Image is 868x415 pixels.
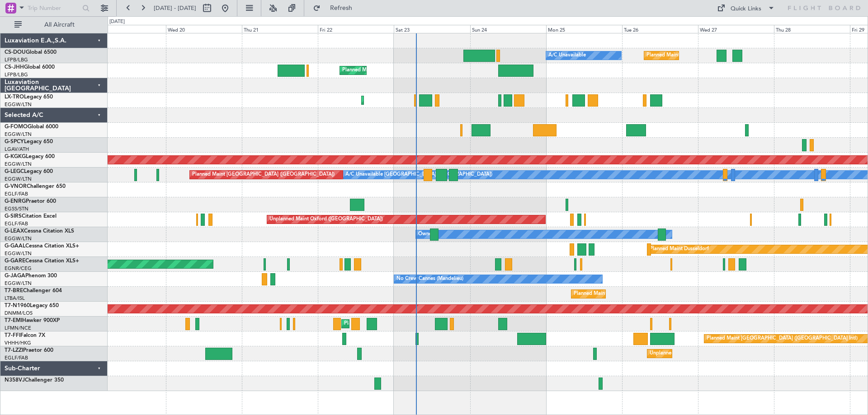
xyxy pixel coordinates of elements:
span: Refresh [322,5,360,11]
a: EGGW/LTN [5,101,32,108]
div: Fri 22 [318,25,394,33]
div: Planned Maint [GEOGRAPHIC_DATA] ([GEOGRAPHIC_DATA]) [192,168,335,182]
a: EGGW/LTN [5,176,32,182]
span: T7-EMI [5,318,22,323]
a: EGGW/LTN [5,131,32,138]
a: G-GARECessna Citation XLS+ [5,258,79,264]
span: G-SIRS [5,214,22,219]
button: Refresh [309,1,363,15]
div: Unplanned Maint Oxford ([GEOGRAPHIC_DATA]) [269,213,383,226]
a: T7-LZZIPraetor 600 [5,348,53,353]
div: Quick Links [731,5,761,14]
a: N358VJChallenger 350 [5,378,64,383]
div: Wed 20 [166,25,242,33]
div: Thu 28 [774,25,850,33]
a: G-SPCYLegacy 650 [5,139,53,145]
a: CS-JHHGlobal 6000 [5,65,55,70]
div: Planned Maint Warsaw ([GEOGRAPHIC_DATA]) [574,287,683,301]
a: G-GAALCessna Citation XLS+ [5,243,79,249]
div: A/C Unavailable [GEOGRAPHIC_DATA] ([GEOGRAPHIC_DATA]) [345,168,492,182]
a: VHHH/HKG [5,340,31,346]
a: T7-FFIFalcon 7X [5,333,45,338]
a: LFMN/NCE [5,325,31,331]
div: Sun 24 [470,25,546,33]
span: G-VNOR [5,184,27,189]
a: CS-DOUGlobal 6500 [5,50,57,55]
div: [DATE] [109,18,125,26]
input: Trip Number [28,1,80,15]
a: G-VNORChallenger 650 [5,184,66,189]
span: N358VJ [5,378,25,383]
div: Tue 26 [622,25,698,33]
span: T7-FFI [5,333,20,338]
a: LGAV/ATH [5,146,29,153]
span: G-KGKG [5,154,26,159]
span: G-ENRG [5,199,26,204]
span: G-FOMO [5,124,28,130]
a: EGGW/LTN [5,161,32,168]
a: EGLF/FAB [5,220,28,227]
a: EGNR/CEG [5,265,32,272]
a: G-SIRSCitation Excel [5,214,57,219]
a: G-ENRGPraetor 600 [5,199,56,204]
div: Planned Maint Chester [344,317,396,331]
a: DNMM/LOS [5,310,33,317]
a: T7-N1960Legacy 650 [5,303,59,308]
button: Quick Links [712,1,779,15]
div: Planned Maint [GEOGRAPHIC_DATA] ([GEOGRAPHIC_DATA]) [646,49,789,62]
a: LX-TROLegacy 650 [5,94,53,100]
span: T7-N1960 [5,303,30,308]
span: G-LEGC [5,169,24,174]
a: EGGW/LTN [5,250,32,257]
a: G-LEGCLegacy 600 [5,169,53,174]
div: Planned Maint Dusseldorf [650,242,709,256]
a: G-FOMOGlobal 6000 [5,124,58,130]
a: EGSS/STN [5,205,28,212]
span: G-GARE [5,258,25,264]
span: G-LEAX [5,228,24,234]
span: G-SPCY [5,139,24,145]
a: T7-BREChallenger 604 [5,288,62,294]
span: [DATE] - [DATE] [154,4,196,12]
a: EGLF/FAB [5,191,28,197]
span: T7-LZZI [5,348,23,353]
span: All Aircraft [24,22,95,28]
a: EGGW/LTN [5,235,32,242]
div: A/C Unavailable [548,49,586,62]
span: G-JAGA [5,273,25,279]
div: Wed 27 [698,25,774,33]
a: G-KGKGLegacy 600 [5,154,55,159]
a: LFPB/LBG [5,71,28,78]
a: LTBA/ISL [5,295,25,302]
div: Owner [418,228,434,241]
a: EGGW/LTN [5,280,32,287]
div: Sat 23 [394,25,470,33]
div: Thu 21 [242,25,318,33]
a: G-LEAXCessna Citation XLS [5,228,74,234]
a: G-JAGAPhenom 300 [5,273,57,279]
div: No Crew Cannes (Mandelieu) [396,272,463,286]
div: Planned Maint [GEOGRAPHIC_DATA] ([GEOGRAPHIC_DATA] Intl) [707,332,858,345]
a: LFPB/LBG [5,56,28,63]
div: Mon 25 [546,25,622,33]
span: T7-BRE [5,288,23,294]
span: CS-JHH [5,65,24,70]
div: Unplanned Maint [GEOGRAPHIC_DATA] ([GEOGRAPHIC_DATA]) [650,347,798,360]
span: CS-DOU [5,50,26,55]
div: Tue 19 [90,25,166,33]
a: T7-EMIHawker 900XP [5,318,60,323]
div: Planned Maint [GEOGRAPHIC_DATA] ([GEOGRAPHIC_DATA]) [342,64,485,77]
span: LX-TRO [5,94,24,100]
a: EGLF/FAB [5,354,28,361]
span: G-GAAL [5,243,25,249]
button: All Aircraft [10,18,98,32]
